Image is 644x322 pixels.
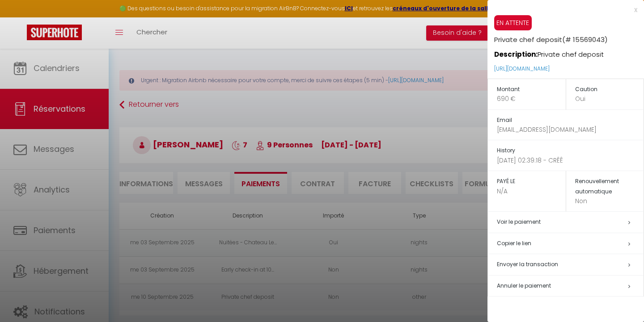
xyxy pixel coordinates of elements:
[487,4,637,15] div: x
[497,218,541,226] a: Voir le paiement
[497,260,558,268] span: Envoyer la transaction
[497,156,644,165] p: [DATE] 02:39:18 - CRÊÊ
[575,94,644,104] p: Oui
[497,94,566,104] p: 690 €
[497,84,566,95] h5: Montant
[494,30,644,44] h5: Private chef deposit
[575,176,644,197] h5: Renouvellement automatique
[494,44,644,60] p: Private chef deposit
[497,115,644,125] h5: Email
[494,15,532,30] span: EN ATTENTE
[497,238,644,249] h5: Copier le lien
[497,176,566,187] h5: PAYÉ LE
[497,282,551,289] span: Annuler le paiement
[575,84,644,95] h5: Caution
[497,146,644,156] h5: History
[494,50,538,59] strong: Description:
[494,65,550,72] a: [URL][DOMAIN_NAME]
[575,197,644,206] p: Non
[497,187,566,196] p: N/A
[497,125,644,134] p: [EMAIL_ADDRESS][DOMAIN_NAME]
[562,35,608,44] span: (# 15569043)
